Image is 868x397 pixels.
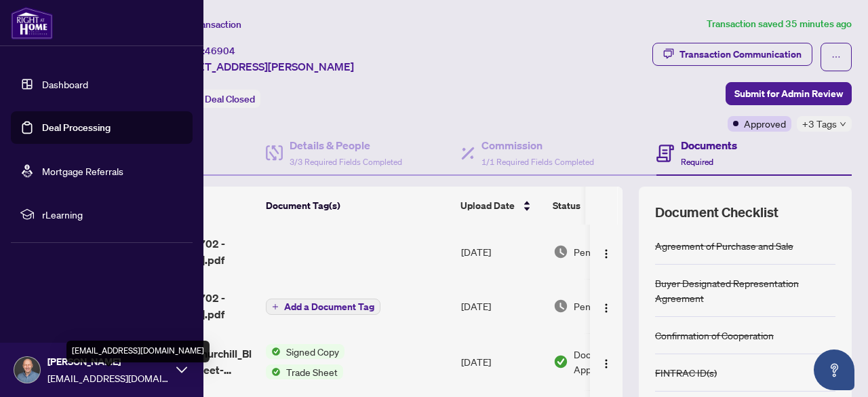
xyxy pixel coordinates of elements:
[47,371,170,385] span: [EMAIL_ADDRESS][DOMAIN_NAME]
[290,157,402,167] span: 3/3 Required Fields Completed
[726,82,852,105] button: Submit for Admin Review
[574,347,658,377] span: Document Approved
[831,52,841,62] span: ellipsis
[655,328,774,343] div: Confirmation of Cooperation
[707,16,852,32] article: Transaction saved 35 minutes ago
[481,157,594,167] span: 1/1 Required Fields Completed
[802,116,837,132] span: +3 Tags
[595,241,617,263] button: Logo
[290,137,402,153] h4: Details & People
[456,279,548,333] td: [DATE]
[553,299,568,314] img: Document Status
[655,238,793,253] div: Agreement of Purchase and Sale
[681,157,713,167] span: Required
[601,303,612,314] img: Logo
[168,58,354,75] span: [STREET_ADDRESS][PERSON_NAME]
[553,354,568,369] img: Document Status
[456,333,548,390] td: [DATE]
[266,364,281,379] img: Status Icon
[205,45,235,57] span: 46904
[456,225,548,279] td: [DATE]
[42,207,183,222] span: rLearning
[460,198,515,213] span: Upload Date
[281,364,343,379] span: Trade Sheet
[11,7,53,39] img: logo
[266,344,349,379] button: Status IconSigned CopyStatus IconTrade Sheet
[681,137,737,153] h4: Documents
[553,198,580,213] span: Status
[601,358,612,369] img: Logo
[840,121,846,128] span: down
[169,18,241,31] span: View Transaction
[744,116,786,131] span: Approved
[481,137,594,153] h4: Commission
[574,299,642,314] span: Pending Review
[42,165,123,177] a: Mortgage Referrals
[574,244,642,259] span: Pending Review
[281,344,344,359] span: Signed Copy
[14,357,40,383] img: Profile Icon
[547,187,663,225] th: Status
[266,298,380,316] button: Add a Document Tag
[266,299,380,315] button: Add a Document Tag
[655,365,717,380] div: FINTRAC ID(s)
[595,295,617,317] button: Logo
[272,303,279,310] span: plus
[266,344,281,359] img: Status Icon
[553,244,568,259] img: Document Status
[168,90,260,108] div: Status:
[734,83,843,105] span: Submit for Admin Review
[42,78,88,90] a: Dashboard
[595,351,617,373] button: Logo
[814,349,854,390] button: Open asap
[205,93,255,105] span: Deal Closed
[655,203,778,222] span: Document Checklist
[655,276,835,305] div: Buyer Designated Representation Agreement
[652,43,812,66] button: Transaction Communication
[42,121,111,134] a: Deal Processing
[66,341,210,362] div: [EMAIL_ADDRESS][DOMAIN_NAME]
[601,248,612,259] img: Logo
[47,354,170,369] span: [PERSON_NAME]
[260,187,455,225] th: Document Tag(s)
[284,302,374,311] span: Add a Document Tag
[679,43,802,65] div: Transaction Communication
[455,187,547,225] th: Upload Date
